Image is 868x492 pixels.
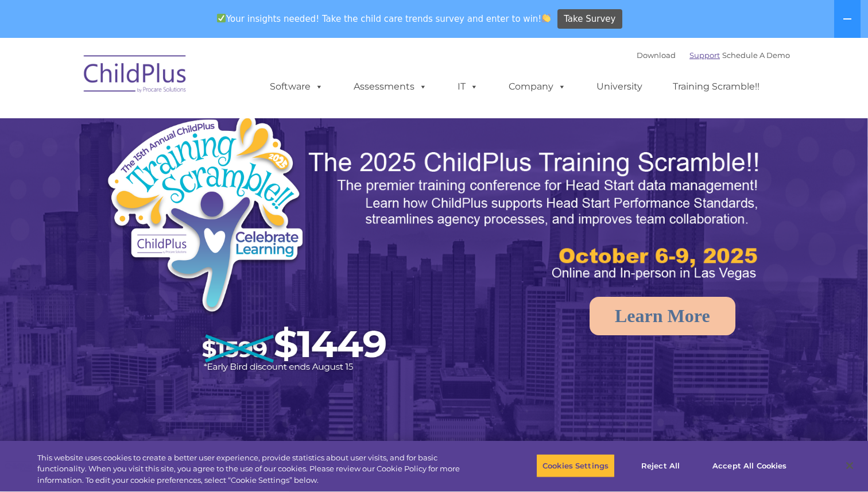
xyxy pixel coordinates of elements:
a: Take Survey [557,9,622,29]
button: Accept All Cookies [706,454,793,478]
a: Assessments [342,75,439,98]
font: | [637,51,790,60]
a: Software [258,75,335,98]
div: This website uses cookies to create a better user experience, provide statistics about user visit... [37,452,478,486]
img: 👏 [542,14,551,22]
button: Cookies Settings [536,454,615,478]
img: ChildPlus by Procare Solutions [78,47,193,104]
span: Your insights needed! Take the child care trends survey and enter to win! [212,7,556,30]
a: Learn More [590,297,735,335]
a: Schedule A Demo [722,51,790,60]
a: Training Scramble!! [661,75,771,98]
a: Support [689,51,720,60]
span: Take Survey [564,9,615,29]
img: ✅ [217,14,226,22]
a: University [585,75,654,98]
button: Reject All [625,454,696,478]
a: IT [446,75,490,98]
a: Download [637,51,676,60]
button: Close [837,453,862,478]
a: Company [497,75,578,98]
